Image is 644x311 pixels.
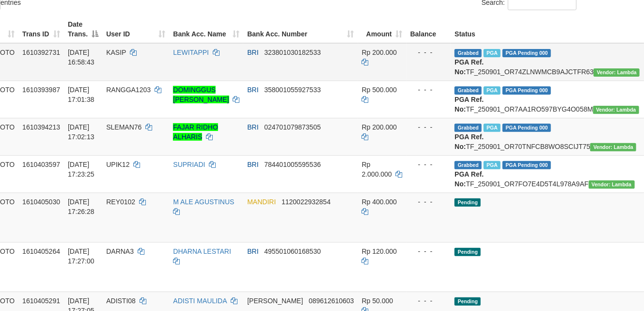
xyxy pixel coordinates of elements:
a: FAJAR RIDHO ALHARIS [173,123,218,141]
td: TF_250901_OR74ZLNWMCB9AJCTFR63 [451,43,644,81]
span: Rp 2.000.000 [362,161,392,178]
span: Pending [455,198,481,207]
td: TF_250901_OR70TNFCB8WO8SCIJT75 [451,118,644,155]
div: - - - [410,48,447,57]
div: - - - [410,246,447,256]
span: 1610392731 [22,49,60,56]
span: 1610405291 [22,297,60,305]
span: BRI [247,49,258,56]
span: Grabbed [455,86,482,95]
span: BRI [247,161,258,168]
span: 1610393987 [22,86,60,94]
span: Copy 495501060168530 to clipboard [264,247,321,255]
a: ADISTI MAULIDA [173,297,226,305]
b: PGA Ref. No: [455,170,484,188]
span: Marked by bylanggota2 [484,86,501,95]
span: Marked by bylanggota2 [484,49,501,57]
div: - - - [410,122,447,132]
td: TF_250901_OR7AA1RO597BYG4O058M [451,81,644,118]
span: Rp 200.000 [362,123,397,131]
span: Vendor URL: https://order7.1velocity.biz [590,143,636,151]
span: BRI [247,123,258,131]
a: M ALE AGUSTINUS [173,198,234,206]
th: Bank Acc. Number: activate to sort column ascending [243,16,358,43]
a: SUPRIADI [173,161,205,168]
div: - - - [410,197,447,207]
div: - - - [410,85,447,95]
span: [DATE] 17:02:13 [68,123,94,141]
span: Grabbed [455,161,482,169]
th: Trans ID: activate to sort column ascending [18,16,64,43]
span: PGA Pending [503,124,551,132]
span: Grabbed [455,49,482,57]
span: 1610405030 [22,198,60,206]
span: 1610403597 [22,161,60,168]
div: - - - [410,160,447,169]
span: RANGGA1203 [106,86,151,94]
th: Bank Acc. Name: activate to sort column ascending [169,16,243,43]
div: - - - [410,296,447,306]
span: PGA Pending [503,86,551,95]
span: Grabbed [455,124,482,132]
td: TF_250901_OR7FO7E4D5T4L978A9AF [451,155,644,193]
span: KASIP [106,49,126,56]
span: DARNA3 [106,247,134,255]
th: Status [451,16,644,43]
span: [PERSON_NAME] [247,297,303,305]
th: User ID: activate to sort column ascending [102,16,169,43]
span: Rp 50.000 [362,297,393,305]
span: PGA Pending [503,161,551,169]
span: [DATE] 17:27:00 [68,247,94,265]
span: Pending [455,297,481,306]
span: BRI [247,86,258,94]
b: PGA Ref. No: [455,58,484,76]
th: Date Trans.: activate to sort column descending [64,16,102,43]
span: [DATE] 16:58:43 [68,49,94,66]
span: Vendor URL: https://order7.1velocity.biz [589,180,635,189]
a: DHARNA LESTARI [173,247,231,255]
span: [DATE] 17:01:38 [68,86,94,103]
span: Rp 200.000 [362,49,397,56]
span: UPIK12 [106,161,129,168]
b: PGA Ref. No: [455,96,484,113]
a: DOMINGGUS [PERSON_NAME] [173,86,229,103]
span: SLEMAN76 [106,123,141,131]
span: REY0102 [106,198,135,206]
th: Amount: activate to sort column ascending [358,16,407,43]
span: Marked by bylanggota1 [484,161,501,169]
span: Vendor URL: https://order7.1velocity.biz [594,68,640,77]
span: Copy 358001055927533 to clipboard [264,86,321,94]
span: Rp 400.000 [362,198,397,206]
span: 1610394213 [22,123,60,131]
span: Copy 089612610603 to clipboard [309,297,354,305]
span: BRI [247,247,258,255]
span: 1610405264 [22,247,60,255]
span: PGA Pending [503,49,551,57]
span: Copy 1120022932854 to clipboard [282,198,330,206]
span: Copy 024701079873505 to clipboard [264,123,321,131]
a: LEWITAPPI [173,49,209,56]
span: Vendor URL: https://order7.1velocity.biz [593,106,639,114]
span: ADISTI08 [106,297,136,305]
span: Copy 323801030182533 to clipboard [264,49,321,56]
span: Rp 120.000 [362,247,397,255]
span: Copy 784401005595536 to clipboard [264,161,321,168]
span: Rp 500.000 [362,86,397,94]
th: Balance [407,16,451,43]
b: PGA Ref. No: [455,133,484,150]
span: MANDIRI [247,198,276,206]
span: [DATE] 17:26:28 [68,198,94,215]
span: Marked by bylanggota2 [484,124,501,132]
span: Pending [455,248,481,256]
span: [DATE] 17:23:25 [68,161,94,178]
